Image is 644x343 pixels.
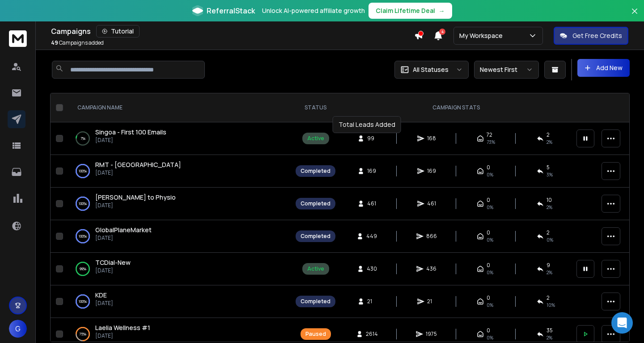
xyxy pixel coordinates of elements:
[95,128,166,137] a: Singoa - First 100 Emails
[67,220,290,253] td: 100%GlobalPlaneMarket[DATE]
[95,300,113,307] p: [DATE]
[95,193,176,201] span: [PERSON_NAME] to Physio
[95,128,166,136] span: Singoa - First 100 Emails
[307,135,324,142] div: Active
[96,25,140,38] button: Tutorial
[367,265,377,272] span: 430
[487,327,490,334] span: 0
[79,330,86,339] p: 75 %
[341,93,571,122] th: CAMPAIGN STATS
[547,138,552,146] span: 2 %
[95,202,176,209] p: [DATE]
[80,264,86,273] p: 99 %
[547,262,550,269] span: 9
[95,323,150,332] a: Laelia Wellness #1
[95,291,107,300] a: KDE
[487,334,493,341] span: 0%
[459,31,506,40] p: My Workspace
[474,61,539,79] button: Newest First
[290,93,341,122] th: STATUS
[547,236,553,243] span: 0 %
[547,327,553,334] span: 35
[67,285,290,318] td: 100%KDE[DATE]
[487,294,490,301] span: 0
[547,334,552,341] span: 2 %
[95,332,150,339] p: [DATE]
[367,200,376,207] span: 461
[79,199,87,208] p: 100 %
[67,122,290,155] td: 7%Singoa - First 100 Emails[DATE]
[67,93,290,122] th: CAMPAIGN NAME
[80,134,85,143] p: 7 %
[426,330,437,338] span: 1975
[305,330,326,338] div: Paused
[439,29,445,35] span: 4
[427,135,436,142] span: 168
[487,301,493,309] span: 0%
[439,6,445,15] span: →
[547,204,552,211] span: 2 %
[427,298,436,305] span: 21
[577,59,630,77] button: Add New
[79,297,87,306] p: 100 %
[547,294,550,301] span: 2
[487,204,493,211] span: 0%
[547,301,555,309] span: 10 %
[413,65,449,74] p: All Statuses
[547,197,552,204] span: 10
[487,164,490,171] span: 0
[95,258,131,267] a: TCDial-New
[487,262,490,269] span: 0
[547,229,550,236] span: 2
[487,269,493,276] span: 0%
[51,39,58,46] span: 49
[554,27,628,45] button: Get Free Credits
[547,164,550,171] span: 5
[301,167,330,175] div: Completed
[487,138,495,146] span: 73 %
[426,265,436,272] span: 436
[95,226,152,234] a: GlobalPlaneMarket
[301,200,330,207] div: Completed
[95,226,152,234] span: GlobalPlaneMarket
[95,160,181,169] a: RMT - [GEOGRAPHIC_DATA]
[367,135,376,142] span: 99
[366,330,378,338] span: 2614
[487,171,493,178] span: 0%
[611,312,633,334] div: Open Intercom Messenger
[51,39,104,46] p: Campaigns added
[95,258,131,267] span: TCDial-New
[427,200,436,207] span: 461
[426,233,437,240] span: 866
[629,5,640,27] button: Close banner
[427,167,436,175] span: 169
[67,253,290,285] td: 99%TCDial-New[DATE]
[95,193,176,202] a: [PERSON_NAME] to Physio
[487,197,490,204] span: 0
[369,3,452,19] button: Claim Lifetime Deal→
[95,323,150,332] span: Laelia Wellness #1
[95,137,166,144] p: [DATE]
[487,131,492,138] span: 72
[95,267,131,274] p: [DATE]
[79,167,87,176] p: 100 %
[547,171,553,178] span: 3 %
[487,229,490,236] span: 0
[95,169,181,176] p: [DATE]
[547,131,550,138] span: 2
[95,291,107,299] span: KDE
[366,233,377,240] span: 449
[207,5,255,16] span: ReferralStack
[572,31,622,40] p: Get Free Credits
[487,236,493,243] span: 0%
[367,167,376,175] span: 169
[307,265,324,272] div: Active
[51,25,414,38] div: Campaigns
[67,188,290,220] td: 100%[PERSON_NAME] to Physio[DATE]
[301,298,330,305] div: Completed
[79,232,87,241] p: 100 %
[262,6,365,15] p: Unlock AI-powered affiliate growth
[9,320,27,338] button: G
